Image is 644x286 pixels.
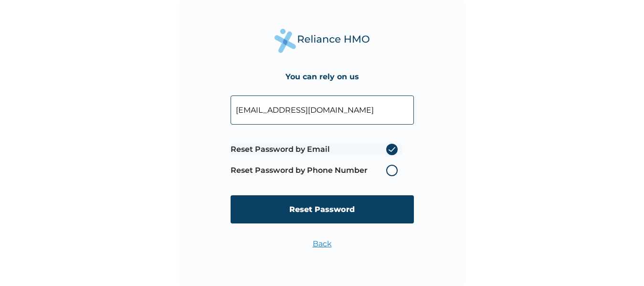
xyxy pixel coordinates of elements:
label: Reset Password by Phone Number [231,165,402,176]
label: Reset Password by Email [231,144,402,155]
span: Password reset method [231,139,402,181]
input: Reset Password [231,195,414,223]
a: Back [313,239,332,248]
img: Reliance Health's Logo [274,29,370,53]
input: Your Enrollee ID or Email Address [231,95,414,125]
h4: You can rely on us [285,72,359,81]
